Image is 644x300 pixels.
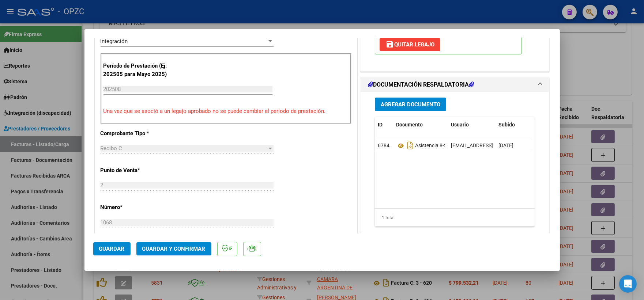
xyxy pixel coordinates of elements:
[393,117,448,133] datatable-header-cell: Documento
[375,209,535,227] div: 1 total
[396,122,423,128] span: Documento
[378,122,383,128] span: ID
[368,80,474,89] h1: DOCUMENTACIÓN RESPALDATORIA
[103,107,349,115] p: Una vez que se asoció a un legajo aprobado no se puede cambiar el período de prestación.
[101,38,128,45] span: Integración
[396,143,491,149] span: Asistencia 8-25, [PERSON_NAME]
[385,40,394,49] mat-icon: save
[103,62,177,78] p: Período de Prestación (Ej: 202505 para Mayo 2025)
[361,92,549,244] div: DOCUMENTACIÓN RESPALDATORIA
[136,242,211,255] button: Guardar y Confirmar
[451,143,575,148] span: [EMAIL_ADDRESS][DOMAIN_NAME] - [PERSON_NAME]
[451,122,469,128] span: Usuario
[99,246,125,252] span: Guardar
[142,246,206,252] span: Guardar y Confirmar
[378,143,389,148] span: 6784
[93,242,131,255] button: Guardar
[101,203,176,212] p: Número
[101,145,123,152] span: Recibo C
[448,117,496,133] datatable-header-cell: Usuario
[375,98,446,111] button: Agregar Documento
[361,77,549,92] mat-expansion-panel-header: DOCUMENTACIÓN RESPALDATORIA
[380,38,440,51] button: Quitar Legajo
[406,140,415,151] i: Descargar documento
[375,117,393,133] datatable-header-cell: ID
[619,275,637,293] div: Open Intercom Messenger
[498,143,513,148] span: [DATE]
[101,166,176,175] p: Punto de Venta
[496,117,532,133] datatable-header-cell: Subido
[381,101,440,108] span: Agregar Documento
[498,122,515,128] span: Subido
[101,129,176,138] p: Comprobante Tipo *
[385,41,434,48] span: Quitar Legajo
